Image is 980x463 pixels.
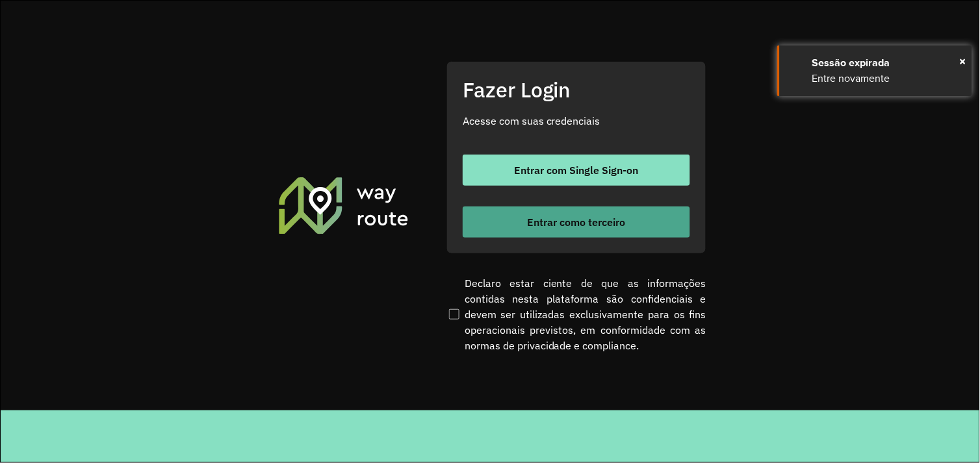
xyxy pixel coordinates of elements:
div: Entre novamente [812,71,962,86]
label: Declaro estar ciente de que as informações contidas nesta plataforma são confidenciais e devem se... [446,275,706,353]
button: button [463,155,690,186]
span: × [960,51,966,71]
h2: Fazer Login [463,77,690,102]
button: Close [960,51,966,71]
div: Sessão expirada [812,55,962,71]
span: Entrar como terceiro [528,217,626,227]
p: Acesse com suas credenciais [463,113,690,129]
img: Roteirizador AmbevTech [277,175,411,235]
span: Entrar com Single Sign-on [515,165,639,175]
button: button [463,206,690,238]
